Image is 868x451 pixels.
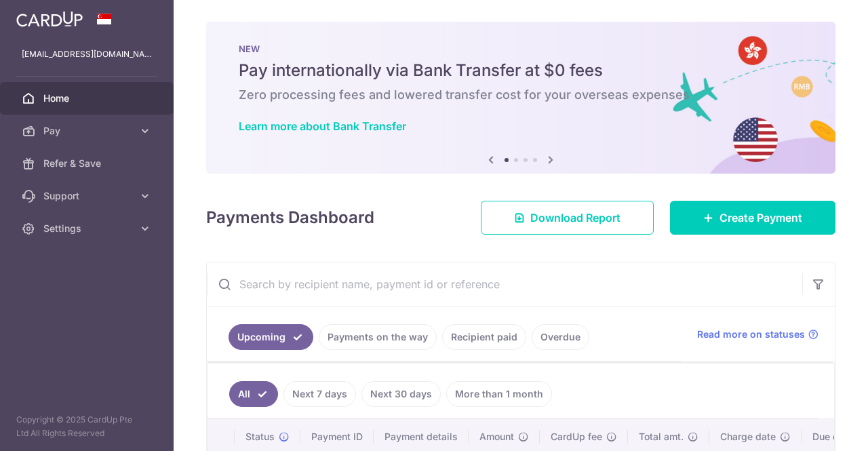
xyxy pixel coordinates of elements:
a: Overdue [532,324,589,350]
span: Download Report [530,210,620,226]
a: Next 7 days [283,381,356,407]
a: Create Payment [670,201,835,235]
img: Bank transfer banner [206,22,835,174]
a: Upcoming [229,324,313,350]
h6: Zero processing fees and lowered transfer cost for your overseas expenses [239,87,803,103]
a: Payments on the way [319,324,437,350]
span: Create Payment [719,210,802,226]
h4: Payments Dashboard [206,205,374,230]
span: Status [245,430,275,444]
a: Download Report [481,201,654,235]
span: Read more on statuses [697,328,805,341]
a: All [229,381,278,407]
a: Next 30 days [361,381,441,407]
p: [EMAIL_ADDRESS][DOMAIN_NAME] [22,47,152,61]
a: Learn more about Bank Transfer [239,119,406,133]
span: Amount [479,430,514,444]
span: Pay [43,124,133,138]
span: Settings [43,222,133,235]
h5: Pay internationally via Bank Transfer at $0 fees [239,60,803,81]
span: Support [43,189,133,203]
span: Charge date [720,430,776,444]
span: Refer & Save [43,157,133,170]
a: Read more on statuses [697,328,818,341]
img: CardUp [16,11,83,27]
input: Search by recipient name, payment id or reference [207,262,802,306]
a: More than 1 month [446,381,552,407]
span: Total amt. [639,430,684,444]
a: Recipient paid [442,324,526,350]
span: CardUp fee [551,430,602,444]
span: Home [43,92,133,105]
p: NEW [239,43,803,54]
